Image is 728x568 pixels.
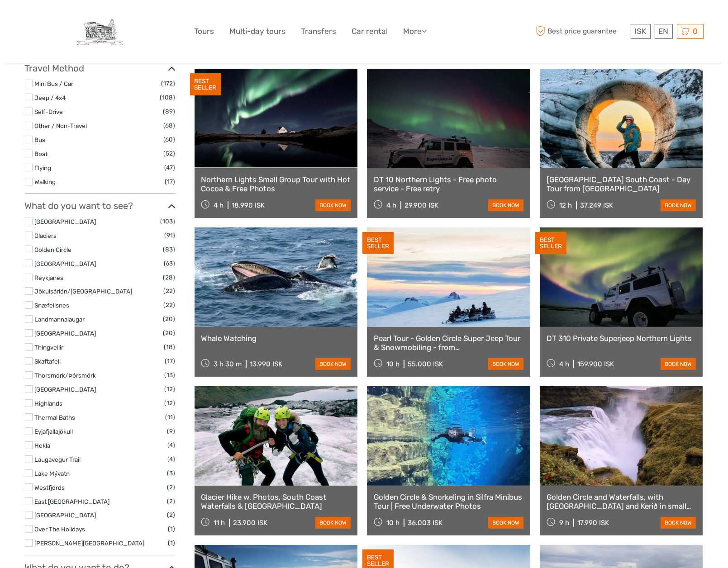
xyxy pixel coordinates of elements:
span: (91) [165,230,176,241]
span: (9) [167,426,176,436]
span: 3 h 30 m [214,360,242,368]
span: (172) [162,78,176,89]
span: (60) [164,134,176,145]
span: (3) [167,468,176,478]
span: (17) [165,356,176,366]
div: 55.000 ISK [408,360,443,368]
a: book now [661,517,696,529]
a: book now [315,517,351,529]
a: Highlands [35,400,63,407]
span: (89) [163,106,176,117]
span: (2) [167,482,176,492]
a: Boat [35,150,48,157]
a: [GEOGRAPHIC_DATA] [35,511,96,519]
span: (12) [165,384,176,394]
a: Other / Non-Travel [35,122,87,129]
a: book now [488,517,523,529]
a: Lake Mývatn [35,470,70,477]
h3: Travel Method [25,63,176,74]
a: Landmannalaugar [35,316,85,323]
a: book now [315,358,351,370]
p: We're away right now. Please check back later! [13,16,102,23]
span: 11 h [214,519,225,527]
a: Westfjords [35,484,65,491]
span: (103) [161,216,176,227]
span: (18) [164,342,176,352]
a: Laugavegur Trail [35,456,81,463]
span: (13) [165,370,176,380]
span: (2) [167,496,176,506]
a: [GEOGRAPHIC_DATA] South Coast - Day Tour from [GEOGRAPHIC_DATA] [547,175,696,194]
a: Eyjafjallajökull [35,428,73,435]
div: EN [655,24,673,39]
span: Best price guarantee [534,24,628,39]
span: 9 h [559,519,569,527]
div: 13.990 ISK [250,360,282,368]
span: (12) [165,398,176,408]
span: (68) [164,120,176,131]
div: 159.900 ISK [577,360,614,368]
span: ISK [635,27,647,36]
a: Reykjanes [35,274,64,281]
a: Transfers [301,25,337,38]
a: Thingvellir [35,344,64,351]
div: 18.990 ISK [232,201,265,209]
span: 10 h [386,360,400,368]
a: [PERSON_NAME][GEOGRAPHIC_DATA] [35,540,145,547]
button: Open LiveChat chat widget [104,14,115,25]
a: Self-Drive [35,108,63,115]
span: (1) [168,524,176,534]
span: (20) [163,314,176,324]
div: BEST SELLER [190,73,221,96]
span: (1) [168,538,176,548]
a: Golden Circle and Waterfalls, with [GEOGRAPHIC_DATA] and Kerið in small group [547,492,696,511]
a: East [GEOGRAPHIC_DATA] [35,498,110,505]
span: 4 h [559,360,569,368]
a: Jeep / 4x4 [35,94,66,101]
a: Whale Watching [201,334,351,343]
a: Glaciers [35,232,57,239]
span: (52) [164,148,176,159]
span: (11) [166,412,176,422]
a: book now [661,199,696,211]
a: book now [315,199,351,211]
a: Thorsmork/Þórsmörk [35,372,96,379]
a: Golden Circle [35,246,72,253]
a: [GEOGRAPHIC_DATA] [35,260,96,267]
a: [GEOGRAPHIC_DATA] [35,218,96,225]
span: (22) [164,286,176,296]
a: Hekla [35,442,51,449]
a: Jökulsárlón/[GEOGRAPHIC_DATA] [35,288,133,295]
a: book now [488,199,523,211]
span: (108) [160,92,176,103]
a: [GEOGRAPHIC_DATA] [35,386,96,393]
span: (20) [163,328,176,338]
a: Walking [35,178,56,185]
a: Flying [35,164,52,171]
span: (63) [164,258,176,269]
a: book now [661,358,696,370]
a: Car rental [352,25,388,38]
span: (17) [165,176,176,187]
span: (47) [165,162,176,173]
a: More [404,25,427,38]
a: Thermal Baths [35,414,76,421]
a: DT 10 Northern Lights - Free photo service - Free retry [374,175,523,194]
div: 23.900 ISK [233,519,267,527]
a: Over The Holidays [35,525,86,533]
span: (83) [163,244,176,255]
div: BEST SELLER [362,232,394,255]
a: book now [488,358,523,370]
span: (2) [167,510,176,520]
div: 17.990 ISK [577,519,609,527]
a: Golden Circle & Snorkeling in Silfra Minibus Tour | Free Underwater Photos [374,492,523,511]
h3: What do you want to see? [25,200,176,211]
a: Snæfellsnes [35,302,70,309]
span: 0 [692,27,699,36]
span: 10 h [386,519,400,527]
span: (22) [164,300,176,310]
div: 37.249 ISK [580,201,613,209]
span: 4 h [386,201,396,209]
a: [GEOGRAPHIC_DATA] [35,330,96,337]
img: COMFORT IN THE HEART OF REYKJAVÍKCOMFORT IN THE HEART OF REYKJAVÍK [76,18,124,45]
